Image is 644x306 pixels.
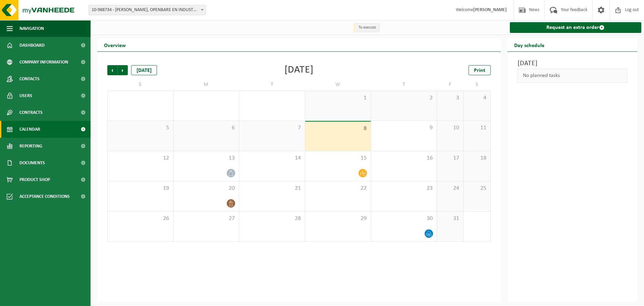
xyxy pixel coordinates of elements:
span: 18 [467,155,487,162]
h2: Day schedule [507,38,551,51]
span: 8 [309,125,368,132]
span: Print [474,68,485,73]
span: 12 [111,155,170,162]
span: Navigation [19,20,44,37]
span: Contacts [19,71,40,87]
span: 31 [440,215,460,222]
span: 11 [467,124,487,132]
div: [DATE] [131,65,157,75]
td: T [371,79,437,91]
span: 6 [177,124,236,132]
span: 10 [440,124,460,132]
td: M [173,79,239,91]
span: Calendar [19,121,40,138]
span: 4 [467,94,487,102]
span: 26 [111,215,170,222]
span: 25 [467,185,487,192]
span: 9 [374,124,433,132]
span: Users [19,87,32,104]
span: Company information [19,54,68,71]
span: 7 [243,124,302,132]
span: 16 [374,155,433,162]
span: 14 [243,155,302,162]
td: F [437,79,464,91]
span: 27 [177,215,236,222]
span: 22 [309,185,368,192]
strong: [PERSON_NAME] [473,7,507,12]
a: Print [469,65,491,75]
div: [DATE] [284,65,314,75]
span: Acceptance conditions [19,188,70,205]
span: Next [118,65,128,75]
h3: [DATE] [518,58,628,69]
span: 29 [309,215,368,222]
span: 5 [111,124,170,132]
a: Request an extra order [510,22,642,33]
span: Reporting [19,138,42,155]
li: To execute [354,23,380,32]
td: S [107,79,173,91]
span: 15 [309,155,368,162]
span: Dashboard [19,37,45,54]
span: 23 [374,185,433,192]
div: No planned tasks [518,69,628,83]
span: 19 [111,185,170,192]
span: 3 [440,94,460,102]
span: Contracts [19,104,43,121]
span: 24 [440,185,460,192]
span: 2 [374,94,433,102]
h2: Overview [97,38,132,51]
td: T [239,79,305,91]
span: 10-988734 - VICTOR PEETERS, OPENBARE EN INDUSTRIËLE WERKEN LOKEREN - LOKEREN [89,5,206,15]
td: S [464,79,490,91]
span: 20 [177,185,236,192]
span: 10-988734 - VICTOR PEETERS, OPENBARE EN INDUSTRIËLE WERKEN LOKEREN - LOKEREN [89,5,206,15]
span: 28 [243,215,302,222]
span: Previous [107,65,117,75]
span: 13 [177,155,236,162]
span: 17 [440,155,460,162]
span: 1 [309,94,368,102]
span: 30 [374,215,433,222]
td: W [305,79,371,91]
span: 21 [243,185,302,192]
span: Documents [19,155,45,171]
span: Product Shop [19,171,50,188]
